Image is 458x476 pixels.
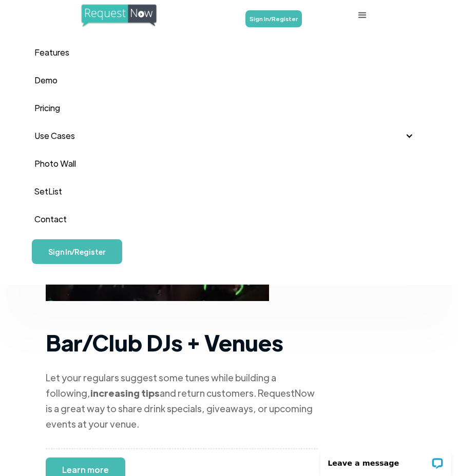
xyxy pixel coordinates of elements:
a: Features [34,39,424,66]
a: Photo Wall [34,150,424,178]
a: Demo [34,66,424,94]
iframe: LiveChat chat widget [314,444,458,476]
a: Sign In/Register [32,239,122,264]
div: Use Cases [34,128,75,144]
a: SetList [34,178,424,205]
div: Use Cases [34,122,424,150]
a: Pricing [34,94,424,122]
a: Sign In/Register [245,10,302,27]
a: Contact [34,205,424,233]
a: home [80,3,173,28]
